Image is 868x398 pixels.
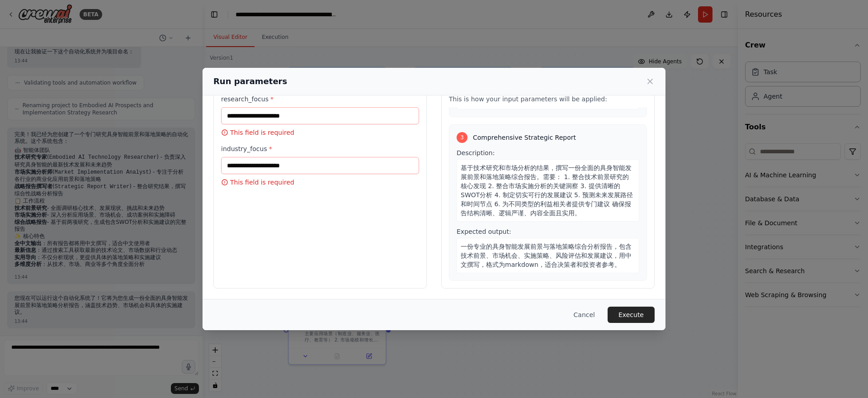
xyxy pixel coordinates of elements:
p: This field is required [221,178,419,187]
h2: Run parameters [213,75,287,88]
span: Expected output: [457,228,511,235]
span: 一份专业的具身智能发展前景与落地策略综合分析报告，包含技术前景、市场机会、实施策略、风险评估和发展建议，用中文撰写，格式为markdown，适合决策者和投资者参考。 [461,243,632,268]
span: 基于技术研究和市场分析的结果，撰写一份全面的具身智能发展前景和落地策略综合报告。需要： 1. 整合技术前景研究的核心发现 2. 整合市场实施分析的关键洞察 3. 提供清晰的SWOT分析 4. 制... [461,164,633,217]
div: 3 [457,132,467,143]
button: Cancel [566,307,602,323]
label: research_focus [221,95,419,104]
p: This is how your input parameters will be applied: [449,95,647,104]
button: Execute [608,307,655,323]
p: This field is required [221,128,419,137]
span: Comprehensive Strategic Report [473,133,576,142]
label: industry_focus [221,144,419,153]
span: Description: [457,149,495,156]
